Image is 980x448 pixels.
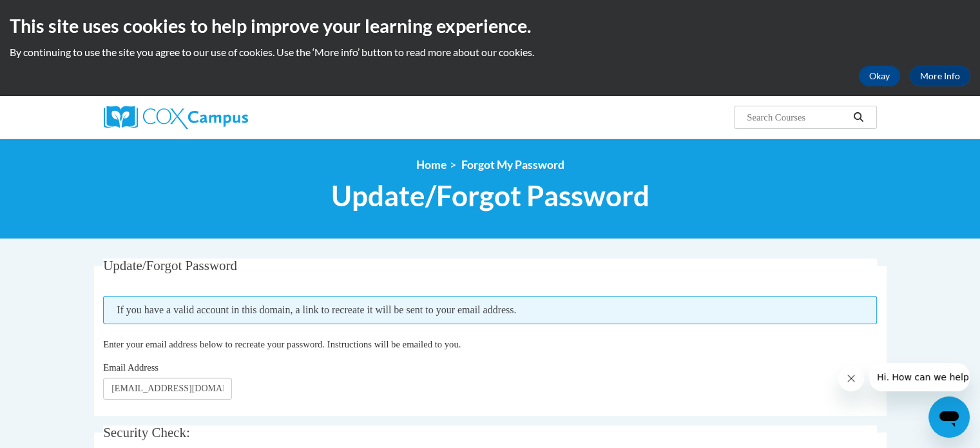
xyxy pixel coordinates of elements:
span: Security Check: [103,425,190,440]
span: Update/Forgot Password [103,258,237,273]
iframe: Message from company [869,363,970,391]
img: Cox Campus [104,106,248,129]
p: By continuing to use the site you agree to our use of cookies. Use the ‘More info’ button to read... [10,45,970,59]
span: Update/Forgot Password [331,179,649,213]
a: Cox Campus [104,106,349,129]
a: More Info [910,66,970,86]
span: Forgot My Password [461,158,564,171]
input: Search Courses [745,110,849,125]
a: Home [416,158,447,171]
button: Search [849,110,868,125]
span: If you have a valid account in this domain, a link to recreate it will be sent to your email addr... [103,296,877,324]
span: Email Address [103,362,159,373]
iframe: Close message [838,365,864,391]
span: Enter your email address below to recreate your password. Instructions will be emailed to you. [103,339,461,349]
button: Okay [859,66,900,86]
iframe: Button to launch messaging window [928,396,970,438]
input: Email [103,378,232,400]
span: Hi. How can we help? [8,9,104,19]
h2: This site uses cookies to help improve your learning experience. [10,13,970,39]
